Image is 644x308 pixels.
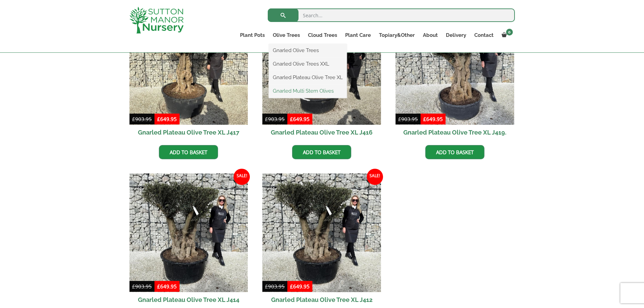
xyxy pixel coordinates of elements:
span: £ [423,116,426,122]
span: £ [265,283,268,290]
a: Delivery [442,30,470,40]
h2: Gnarled Plateau Olive Tree XL J419. [396,125,514,140]
bdi: 903.95 [398,116,418,122]
a: Sale! Gnarled Plateau Olive Tree XL J417 [129,6,248,140]
span: 0 [506,29,513,35]
a: Gnarled Plateau Olive Tree XL [269,72,347,82]
bdi: 649.95 [157,116,177,122]
a: Sale! Gnarled Plateau Olive Tree XL J419. [396,6,514,140]
a: 0 [498,30,515,40]
span: £ [290,116,293,122]
a: Sale! Gnarled Plateau Olive Tree XL J416 [262,6,381,140]
a: Sale! Gnarled Plateau Olive Tree XL J412 [262,173,381,307]
span: £ [157,283,160,290]
img: Gnarled Plateau Olive Tree XL J414 [129,173,248,292]
span: £ [290,283,293,290]
bdi: 649.95 [290,283,310,290]
span: £ [157,116,160,122]
a: Gnarled Olive Trees [269,45,347,55]
span: £ [132,283,135,290]
img: Gnarled Plateau Olive Tree XL J419. [396,6,514,125]
a: Add to basket: “Gnarled Plateau Olive Tree XL J419.” [425,145,484,159]
span: £ [265,116,268,122]
a: Olive Trees [269,30,304,40]
bdi: 649.95 [423,116,443,122]
span: £ [132,116,135,122]
a: Gnarled Multi Stem Olives [269,86,347,96]
a: Topiary&Other [375,30,419,40]
a: Add to basket: “Gnarled Plateau Olive Tree XL J417” [159,145,218,159]
span: Sale! [367,169,383,185]
bdi: 903.95 [132,283,152,290]
bdi: 649.95 [157,283,177,290]
bdi: 903.95 [265,116,285,122]
img: Gnarled Plateau Olive Tree XL J412 [262,173,381,292]
img: logo [129,7,184,33]
a: Plant Care [341,30,375,40]
bdi: 649.95 [290,116,310,122]
h2: Gnarled Plateau Olive Tree XL J414 [129,292,248,307]
span: Sale! [234,169,250,185]
a: Plant Pots [236,30,269,40]
h2: Gnarled Plateau Olive Tree XL J412 [262,292,381,307]
a: Add to basket: “Gnarled Plateau Olive Tree XL J416” [292,145,351,159]
img: Gnarled Plateau Olive Tree XL J416 [262,6,381,125]
a: Contact [470,30,498,40]
a: Sale! Gnarled Plateau Olive Tree XL J414 [129,173,248,307]
bdi: 903.95 [265,283,285,290]
h2: Gnarled Plateau Olive Tree XL J416 [262,125,381,140]
a: Cloud Trees [304,30,341,40]
a: Gnarled Olive Trees XXL [269,59,347,69]
span: £ [398,116,401,122]
a: About [419,30,442,40]
img: Gnarled Plateau Olive Tree XL J417 [129,6,248,125]
input: Search... [268,8,515,22]
bdi: 903.95 [132,116,152,122]
h2: Gnarled Plateau Olive Tree XL J417 [129,125,248,140]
